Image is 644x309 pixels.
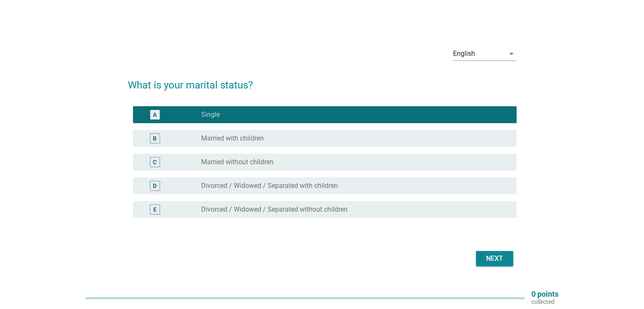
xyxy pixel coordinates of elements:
div: Next [483,254,506,264]
p: collected [531,298,558,306]
label: Divorced / Widowed / Separated with children [201,182,338,190]
label: Married with children [201,134,264,143]
div: E [153,205,157,214]
h2: What is your marital status? [128,69,517,93]
div: C [153,158,157,167]
label: Single [201,110,220,119]
div: B [153,134,157,143]
button: Next [476,251,513,266]
p: 0 points [531,290,558,298]
div: English [453,50,475,58]
label: Divorced / Widowed / Separated without children [201,205,348,214]
i: arrow_drop_down [506,49,517,59]
div: D [153,182,157,190]
label: Married without children [201,158,274,166]
div: A [153,110,157,119]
